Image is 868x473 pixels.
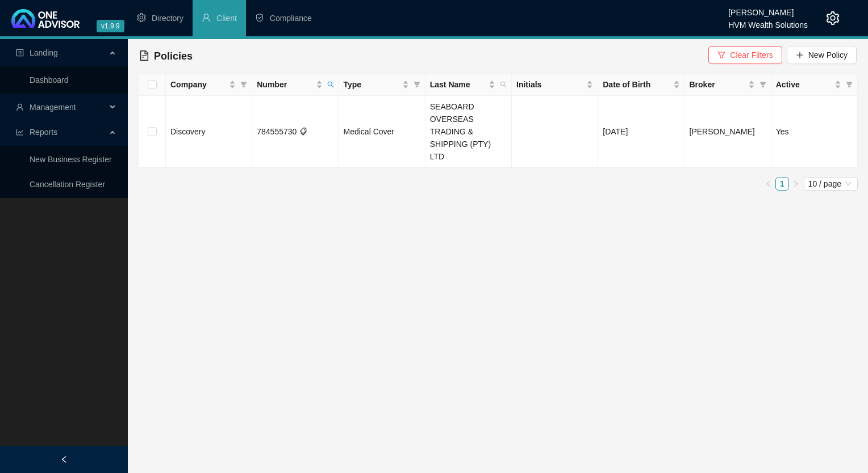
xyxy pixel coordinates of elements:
th: Last Name [425,74,512,96]
span: search [325,76,336,93]
button: Clear Filters [708,46,782,64]
span: search [500,81,507,88]
span: filter [757,76,769,93]
span: v1.9.9 [97,20,124,32]
span: New Policy [808,49,848,61]
span: [PERSON_NAME] [690,127,755,136]
td: SEABOARD OVERSEAS TRADING & SHIPPING (PTY) LTD [425,96,512,168]
span: Compliance [270,14,312,23]
img: 2df55531c6924b55f21c4cf5d4484680-logo-light.svg [11,9,80,28]
span: Date of Birth [603,78,670,91]
span: left [765,180,772,187]
span: Number [257,78,313,91]
span: right [792,180,799,187]
span: user [202,13,211,22]
td: Yes [771,96,858,168]
span: filter [846,81,853,88]
span: line-chart [16,128,24,136]
span: Active [776,78,832,91]
span: Discovery [170,127,205,136]
span: 10 / page [808,178,853,190]
span: search [498,76,509,93]
th: Number [252,74,339,96]
span: left [60,455,68,463]
span: filter [240,81,247,88]
span: Last Name [430,78,486,91]
span: Directory [152,14,183,23]
div: Page Size [804,177,858,191]
button: right [789,177,803,191]
button: New Policy [787,46,857,64]
span: setting [826,11,840,25]
span: tags [299,128,307,136]
span: filter [844,76,855,93]
span: plus [796,51,804,59]
li: Next Page [789,177,803,191]
div: HVM Wealth Solutions [728,15,808,28]
button: left [762,177,775,191]
th: Type [339,74,425,96]
span: Landing [30,48,58,57]
span: Medical Cover [344,127,394,136]
span: file-text [139,50,149,61]
th: Initials [512,74,598,96]
a: Cancellation Register [30,180,105,189]
th: Broker [685,74,771,96]
span: search [327,81,334,88]
span: filter [759,81,766,88]
span: filter [238,76,249,93]
span: filter [717,51,725,59]
th: Date of Birth [598,74,685,96]
a: New Business Register [30,155,112,164]
div: [PERSON_NAME] [728,3,808,15]
span: Policies [154,50,193,62]
a: 1 [776,178,788,190]
li: 1 [775,177,789,191]
span: safety [255,13,264,22]
span: Initials [516,78,584,91]
span: Client [216,14,237,23]
span: Type [344,78,400,91]
span: profile [16,49,24,57]
th: Active [771,74,858,96]
td: [DATE] [598,96,685,168]
span: setting [137,13,146,22]
span: Management [30,103,76,112]
span: filter [411,76,423,93]
span: Reports [30,128,57,137]
th: Company [166,74,252,96]
span: Broker [690,78,746,91]
span: Clear Filters [730,49,773,61]
span: user [16,103,24,111]
a: Dashboard [30,75,69,85]
td: 784555730 [252,96,339,168]
span: filter [414,81,420,88]
span: Company [170,78,227,91]
li: Previous Page [762,177,775,191]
